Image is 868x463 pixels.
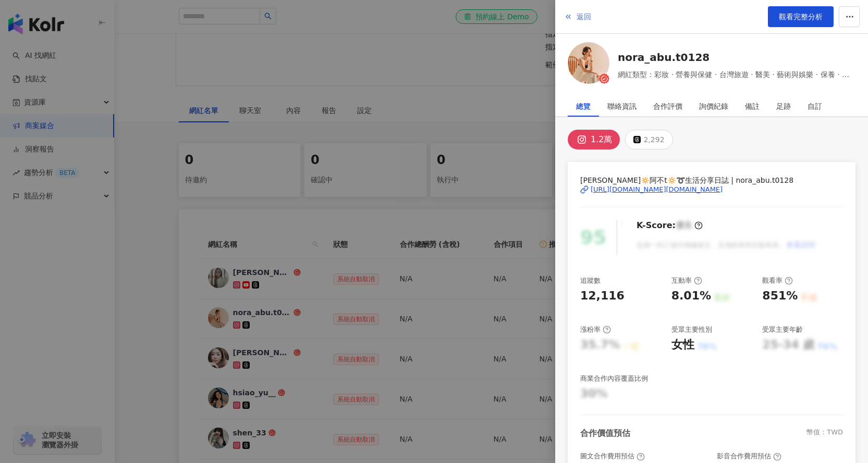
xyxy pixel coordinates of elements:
[580,325,611,334] div: 漲粉率
[580,428,630,439] div: 合作價值預估
[745,96,760,117] div: 備註
[762,288,798,304] div: 851%
[568,42,609,87] a: KOL Avatar
[618,50,855,65] a: nora_abu.t0128
[625,130,673,149] button: 2,292
[806,428,843,439] div: 幣值：TWD
[808,96,822,117] div: 自訂
[568,42,609,84] img: KOL Avatar
[699,96,728,117] div: 詢價紀錄
[643,132,664,147] div: 2,292
[779,12,823,21] span: 觀看完整分析
[564,6,592,27] button: 返回
[580,288,625,304] div: 12,116
[762,325,803,334] div: 受眾主要年齡
[607,96,637,117] div: 聯絡資訊
[717,452,781,461] div: 影音合作費用預估
[637,220,703,231] div: K-Score :
[671,325,712,334] div: 受眾主要性別
[618,69,855,80] span: 網紅類型：彩妝 · 營養與保健 · 台灣旅遊 · 醫美 · 藝術與娛樂 · 保養 · 家庭 · 財經 · 醫療與健康 · 旅遊
[671,337,694,353] div: 女性
[762,276,793,285] div: 觀看率
[580,185,843,194] a: [URL][DOMAIN_NAME][DOMAIN_NAME]
[580,374,648,383] div: 商業合作內容覆蓋比例
[591,132,612,147] div: 1.2萬
[568,130,620,149] button: 1.2萬
[580,452,645,461] div: 圖文合作費用預估
[776,96,791,117] div: 足跡
[591,185,723,194] div: [URL][DOMAIN_NAME][DOMAIN_NAME]
[653,96,682,117] div: 合作評價
[580,174,843,186] span: [PERSON_NAME]🔅阿不t🔅➰生活分享日誌 | nora_abu.t0128
[576,96,591,117] div: 總覽
[580,276,601,285] div: 追蹤數
[671,288,711,304] div: 8.01%
[577,12,591,21] span: 返回
[671,276,702,285] div: 互動率
[768,6,834,27] a: 觀看完整分析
